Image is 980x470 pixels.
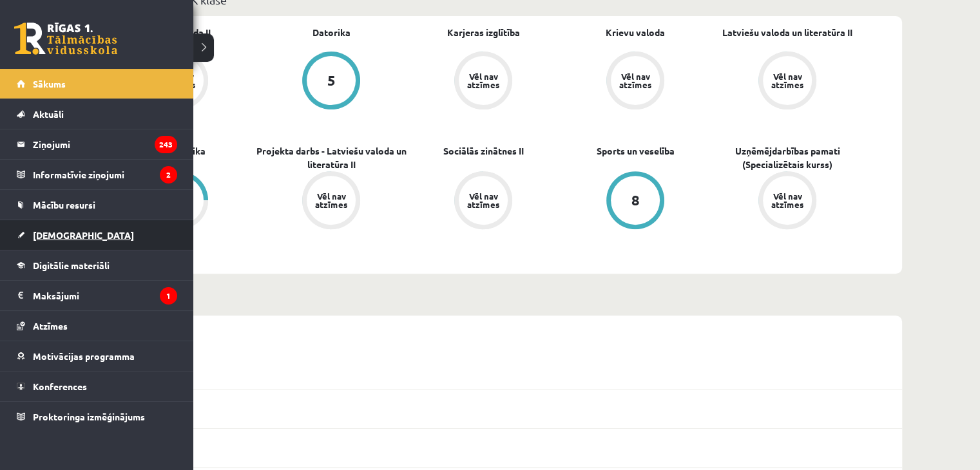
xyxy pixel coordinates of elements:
a: Karjeras izglītība [447,26,520,39]
p: Nedēļa [82,290,897,308]
span: Motivācijas programma [33,350,135,362]
a: Proktoringa izmēģinājums [17,402,177,431]
div: Vēl nav atzīmes [769,72,805,89]
legend: Maksājumi [33,281,177,310]
a: Sociālās zinātnes II [443,144,524,158]
a: Mācību resursi [17,190,177,220]
span: Sākums [33,78,66,89]
span: [DEMOGRAPHIC_DATA] [33,229,134,241]
a: Aktuāli [17,99,177,129]
legend: Ziņojumi [33,129,177,159]
a: Vēl nav atzīmes [407,52,559,112]
i: 1 [160,287,177,305]
a: Vēl nav atzīmes [711,52,863,112]
a: Vēl nav atzīmes [559,52,711,112]
a: Motivācijas programma [17,341,177,371]
a: Vēl nav atzīmes [407,171,559,232]
div: 8 [631,193,640,207]
span: Digitālie materiāli [33,259,110,271]
a: Maksājumi1 [17,281,177,310]
a: Krievu valoda [606,26,665,39]
div: (15.09 - 21.09) [77,315,902,350]
span: Mācību resursi [33,199,95,211]
div: Vēl nav atzīmes [313,192,349,209]
a: Ziņojumi243 [17,129,177,159]
legend: Informatīvie ziņojumi [33,160,177,189]
div: Vēl nav atzīmes [769,192,805,209]
a: 8 [559,171,711,232]
span: Aktuāli [33,108,64,120]
span: Proktoringa izmēģinājums [33,411,145,422]
a: Atzīmes [17,311,177,341]
a: Projekta darbs - Latviešu valoda un literatūra II [255,144,407,171]
span: Atzīmes [33,320,68,332]
i: 243 [155,136,177,153]
a: Sākums [17,69,177,99]
a: Datorika [312,26,351,39]
a: [DEMOGRAPHIC_DATA] [17,220,177,250]
a: 5 [255,52,407,112]
a: Uzņēmējdarbības pamati (Specializētais kurss) [711,144,863,171]
a: Vēl nav atzīmes [255,171,407,232]
a: Digitālie materiāli [17,250,177,280]
i: 2 [160,166,177,183]
div: Vēl nav atzīmes [465,192,501,209]
div: Vēl nav atzīmes [465,72,501,89]
a: Latviešu valoda un literatūra II [722,26,852,39]
div: 5 [327,73,336,88]
a: Vēl nav atzīmes [711,171,863,232]
a: Konferences [17,371,177,401]
span: Konferences [33,381,87,392]
a: Informatīvie ziņojumi2 [17,160,177,189]
div: Vēl nav atzīmes [617,72,653,89]
a: Rīgas 1. Tālmācības vidusskola [14,23,117,55]
a: Sports un veselība [597,144,675,158]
